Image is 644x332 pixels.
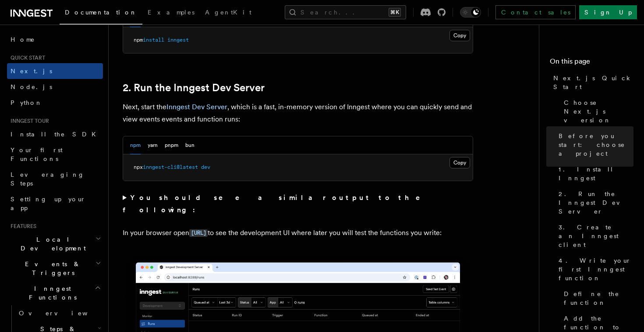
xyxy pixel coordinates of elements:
[7,167,103,191] a: Leveraging Steps
[143,164,198,170] span: inngest-cli@latest
[555,128,633,161] a: Before you start: choose a project
[167,37,189,43] span: inngest
[7,142,103,167] a: Your first Functions
[555,253,633,286] a: 4. Write your first Inngest function
[11,99,42,106] span: Python
[189,228,208,237] a: [URL]
[560,286,633,311] a: Define the function
[130,136,141,154] button: npm
[559,132,633,158] span: Before you start: choose a project
[495,5,576,19] a: Contact sales
[205,9,251,16] span: AgentKit
[7,63,103,79] a: Next.js
[143,37,164,43] span: install
[148,9,195,16] span: Examples
[142,3,200,24] a: Examples
[7,260,96,277] span: Events & Triggers
[7,32,103,47] a: Home
[7,79,103,95] a: Node.js
[11,68,52,75] span: Next.js
[134,164,143,170] span: npx
[11,171,85,187] span: Leveraging Steps
[189,229,208,237] code: [URL]
[553,74,633,91] span: Next.js Quick Start
[285,5,406,19] button: Search...⌘K
[11,83,52,90] span: Node.js
[559,189,633,216] span: 2. Run the Inngest Dev Server
[123,192,473,216] summary: You should see a similar output to the following:
[201,164,210,170] span: dev
[449,30,470,41] button: Copy
[7,223,36,230] span: Features
[123,101,473,125] p: Next, start the , which is a fast, in-memory version of Inngest where you can quickly send and vi...
[7,281,103,305] button: Inngest Functions
[65,9,137,16] span: Documentation
[460,7,481,18] button: Toggle dark mode
[11,196,86,211] span: Setting up your app
[60,3,142,25] a: Documentation
[389,8,401,17] kbd: ⌘K
[123,82,265,94] a: 2. Run the Inngest Dev Server
[123,227,473,239] p: In your browser open to see the development UI where later you will test the functions you write:
[185,136,195,154] button: bun
[559,165,633,182] span: 1. Install Inngest
[123,193,432,214] strong: You should see a similar output to the following:
[564,98,633,125] span: Choose Next.js version
[560,95,633,128] a: Choose Next.js version
[7,235,96,253] span: Local Development
[555,219,633,253] a: 3. Create an Inngest client
[7,95,103,111] a: Python
[11,146,63,162] span: Your first Functions
[7,284,95,302] span: Inngest Functions
[7,232,103,256] button: Local Development
[555,161,633,186] a: 1. Install Inngest
[15,305,103,321] a: Overview
[7,126,103,142] a: Install the SDK
[200,3,257,24] a: AgentKit
[134,37,143,43] span: npm
[555,186,633,219] a: 2. Run the Inngest Dev Server
[19,310,109,317] span: Overview
[559,223,633,249] span: 3. Create an Inngest client
[550,56,633,70] h4: On this page
[11,35,35,44] span: Home
[559,256,633,282] span: 4. Write your first Inngest function
[166,103,227,111] a: Inngest Dev Server
[148,136,158,154] button: yarn
[550,70,633,95] a: Next.js Quick Start
[7,191,103,216] a: Setting up your app
[165,136,178,154] button: pnpm
[579,5,637,19] a: Sign Up
[7,54,45,61] span: Quick start
[7,118,49,125] span: Inngest tour
[11,131,101,138] span: Install the SDK
[7,256,103,281] button: Events & Triggers
[449,157,470,168] button: Copy
[564,289,633,307] span: Define the function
